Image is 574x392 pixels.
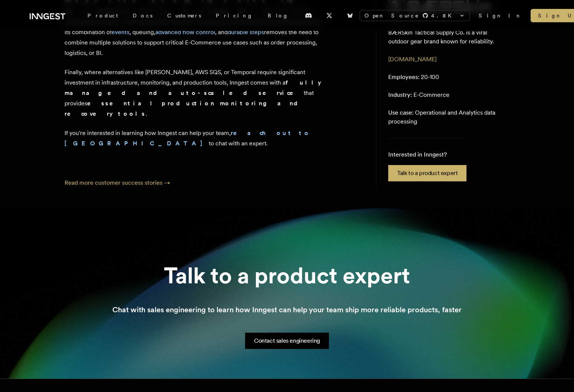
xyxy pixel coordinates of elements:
[112,304,462,315] p: Chat with sales engineering to learn how Inngest can help your team ship more reliable products, ...
[388,109,413,116] span: Use case:
[388,90,449,99] p: E-Commerce
[388,150,466,159] p: Interested in Inngest?
[388,73,439,82] p: 20-100
[342,10,358,22] a: Bluesky
[260,9,296,22] a: Blog
[245,333,329,349] a: Contact sales engineering
[65,100,304,117] strong: essential production monitoring and recovery tools
[479,12,522,19] a: Sign In
[300,10,317,22] a: Discord
[388,165,466,181] a: Talk to a product expert
[65,128,324,149] p: If you're interested in learning how Inngest can help your team, to chat with an expert.
[65,67,324,119] p: Finally, where alternatives like [PERSON_NAME], AWS SQS, or Temporal require significant investme...
[155,29,215,36] a: advanced flow control
[364,12,419,19] span: Open Source
[160,9,208,22] a: Customers
[228,29,264,36] a: durable steps
[388,91,412,98] span: Industry:
[388,73,419,80] span: Employees:
[208,9,260,22] a: Pricing
[125,9,160,22] a: Docs
[388,56,436,63] a: [DOMAIN_NAME]
[80,9,125,22] div: Product
[431,12,456,19] span: 4.8 K
[164,264,410,287] h2: Talk to a product expert
[65,179,170,186] a: Read more customer success stories →
[388,108,498,126] p: Operational and Analytics data processing
[112,29,129,36] a: events
[388,28,498,46] p: BÆRSkin Tactical Supply Co. is a viral outdoor gear brand known for reliability.
[321,10,337,22] a: X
